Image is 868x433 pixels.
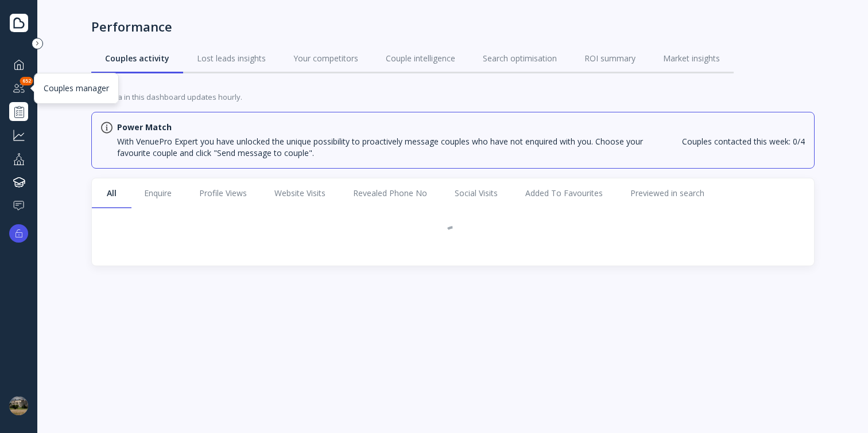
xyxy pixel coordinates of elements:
a: ROI summary [571,44,649,73]
div: Couples manager [9,79,28,97]
a: Help & support [9,196,28,215]
iframe: Chat Widget [811,378,868,433]
a: Knowledge hub [9,173,28,192]
a: Revealed Phone No [339,178,441,208]
a: Performance [9,102,28,121]
a: All [93,178,130,208]
a: Couples activity [91,44,183,73]
div: Market insights [663,53,720,64]
a: Your competitors [280,44,372,73]
div: ROI summary [584,53,635,64]
div: Couples activity [105,53,169,64]
a: Grow your business [9,126,28,145]
div: Power Match [117,122,172,133]
div: 652 [20,77,33,85]
a: Couples manager652 [9,79,28,97]
a: Lost leads insights [183,44,280,73]
a: Your profile [9,149,28,168]
div: Your competitors [293,53,358,64]
a: Website Visits [261,178,339,208]
a: Added To Favourites [511,178,617,208]
div: Couple intelligence [386,53,455,64]
div: Search optimisation [483,53,557,64]
a: Previewed in search [617,178,718,208]
div: The data in this dashboard updates hourly. [91,92,815,103]
a: Social Visits [441,178,511,208]
a: Profile Views [185,178,261,208]
div: Couples manager [44,83,109,94]
div: Lost leads insights [197,53,266,64]
a: Search optimisation [469,44,571,73]
div: With VenuePro Expert you have unlocked the unique possibility to proactively message couples who ... [117,136,668,159]
button: Upgrade options [9,224,28,243]
a: Enquire [130,178,185,208]
a: Market insights [649,44,734,73]
a: Dashboard [9,55,28,74]
div: Performance [91,18,172,34]
div: Couples contacted this week: 0/4 [682,136,805,159]
a: Couple intelligence [372,44,469,73]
